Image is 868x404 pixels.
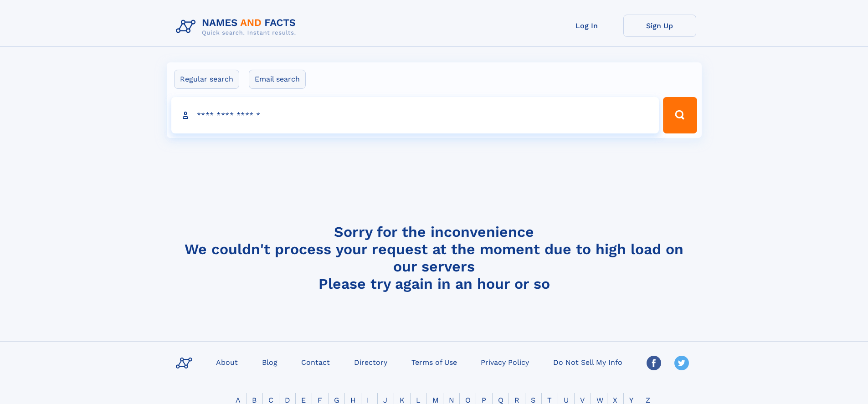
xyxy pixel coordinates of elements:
img: Logo Names and Facts [172,15,303,39]
a: Log In [550,15,623,37]
a: Blog [258,355,281,368]
a: About [212,355,241,368]
label: Regular search [174,70,239,89]
a: Directory [350,355,391,368]
a: Sign Up [623,15,696,37]
label: Email search [249,70,306,89]
img: Twitter [674,356,689,370]
a: Do Not Sell My Info [550,355,626,368]
img: Facebook [647,356,661,370]
a: Contact [298,355,334,368]
h4: Sorry for the inconvenience We couldn't process your request at the moment due to high load on ou... [172,223,696,292]
a: Terms of Use [408,355,461,368]
a: Privacy Policy [477,355,533,368]
button: Search Button [663,97,697,133]
input: search input [171,97,659,133]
